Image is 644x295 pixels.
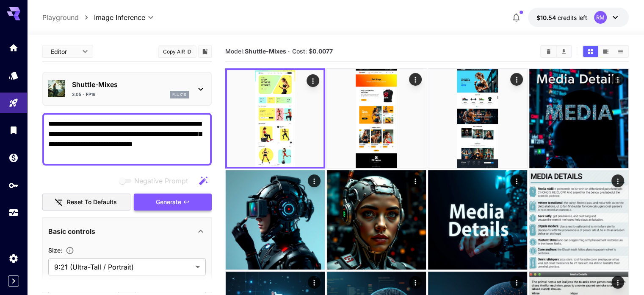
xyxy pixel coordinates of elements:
img: 2Q== [327,170,426,270]
span: $10.54 [536,14,558,21]
div: Actions [307,74,319,87]
button: Reset to defaults [42,194,130,211]
button: Copy AIR ID [158,45,196,58]
img: 9k= [327,69,426,168]
div: Models [8,70,19,81]
div: Actions [409,276,422,289]
div: Library [8,125,19,135]
div: $10.54121 [536,13,587,22]
b: 0.0077 [312,48,333,55]
div: Clear AllDownload All [540,45,572,58]
img: 9k= [226,170,325,270]
span: Image Inference [94,12,145,22]
div: API Keys [8,180,19,191]
button: Clear All [541,46,556,57]
div: Actions [510,174,523,187]
p: · [288,46,290,56]
img: 9k= [529,170,628,270]
div: Usage [8,208,19,218]
div: Wallet [8,152,19,163]
button: Expand sidebar [8,275,19,287]
b: Shuttle-Mixes [245,48,286,55]
button: Adjust the dimensions of the generated image by specifying its width and height in pixels, or sel... [62,246,77,255]
span: Negative Prompt [134,176,188,186]
img: 9k= [529,69,628,168]
span: Model: [225,48,286,55]
span: Negative prompts are not compatible with the selected model. [117,175,195,186]
span: Size : [48,247,62,254]
div: Shuttle-Mixes3.05 - FP16flux1s [48,76,206,102]
div: Settings [8,253,19,264]
p: Shuttle-Mixes [72,79,189,90]
span: credits left [558,14,587,21]
div: Playground [8,98,19,108]
span: Generate [156,197,181,208]
p: Basic controls [48,226,95,236]
div: Actions [308,276,321,289]
a: Playground [42,12,79,22]
button: Add to library [201,46,209,56]
button: $10.54121RM [528,8,629,27]
div: Show media in grid viewShow media in video viewShow media in list view [582,45,629,58]
img: Z [428,170,527,270]
span: Cost: $ [292,48,333,55]
div: Actions [611,73,624,86]
p: flux1s [172,92,186,98]
button: Download All [556,46,571,57]
div: Actions [510,73,523,86]
button: Show media in grid view [583,46,598,57]
div: Home [8,42,19,53]
div: Actions [611,276,624,289]
div: Actions [308,174,321,187]
div: RM [594,11,607,24]
div: Basic controls [48,221,206,242]
div: Actions [409,174,422,187]
span: Editor [51,47,77,56]
div: Actions [510,276,523,289]
span: 9:21 (Ultra-Tall / Portrait) [54,262,192,272]
img: 9k= [428,69,527,168]
button: Show media in list view [613,46,628,57]
nav: breadcrumb [42,12,94,22]
div: Actions [611,174,624,187]
div: Actions [409,73,422,86]
button: Generate [134,194,212,211]
img: 9k= [227,70,323,167]
button: Show media in video view [598,46,613,57]
p: 3.05 - FP16 [72,91,95,98]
